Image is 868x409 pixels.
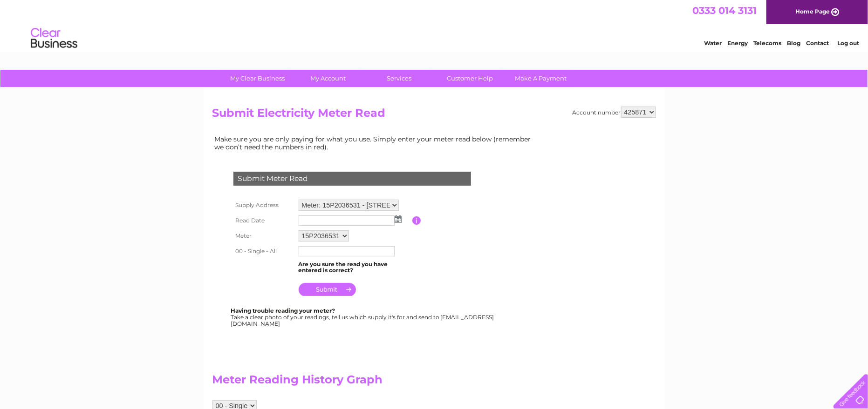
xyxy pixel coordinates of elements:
a: Energy [727,40,748,47]
th: 00 - Single - All [231,244,296,259]
a: Make A Payment [502,70,579,87]
a: Customer Help [431,70,508,87]
input: Information [412,216,421,225]
h2: Submit Electricity Meter Read [212,107,656,124]
div: Take a clear photo of your readings, tell us which supply it's for and send to [EMAIL_ADDRESS][DO... [231,308,496,327]
a: Log out [837,40,859,47]
th: Meter [231,228,296,244]
a: My Account [290,70,367,87]
a: Services [361,70,437,87]
div: Clear Business is a trading name of Verastar Limited (registered in [GEOGRAPHIC_DATA] No. 3667643... [214,5,655,45]
a: Water [704,40,722,47]
img: logo.png [30,24,78,53]
th: Supply Address [231,197,296,213]
h2: Meter Reading History Graph [212,373,539,391]
th: Read Date [231,213,296,228]
a: Blog [787,40,800,47]
b: Having trouble reading your meter? [231,307,335,314]
div: Submit Meter Read [233,172,471,186]
a: Contact [806,40,829,47]
a: Telecoms [753,40,781,47]
a: 0333 014 3131 [692,5,757,16]
img: ... [395,215,402,223]
a: My Clear Business [219,70,296,87]
td: Make sure you are only paying for what you use. Simply enter your meter read below (remember we d... [212,133,539,153]
div: Account number [573,107,656,118]
td: Are you sure the read you have entered is correct? [296,259,412,276]
input: Submit [299,283,356,296]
